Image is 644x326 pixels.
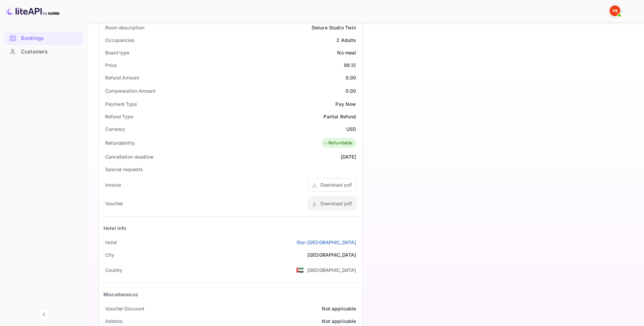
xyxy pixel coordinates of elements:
[21,34,80,42] div: Bookings
[105,200,123,207] div: Voucher
[5,5,59,16] img: LiteAPI logo
[105,113,133,120] div: Refund Type
[322,318,356,325] div: Not applicable
[322,305,356,312] div: Not applicable
[345,74,356,81] div: 0.00
[103,291,138,298] div: Miscellaneous
[105,62,117,69] div: Price
[320,181,352,188] div: Download pdf
[105,24,144,31] div: Room description
[105,239,117,246] div: Hotel
[105,37,135,44] div: Occupancies
[4,32,84,44] a: Bookings
[336,37,356,44] div: 2 Adults
[335,100,356,108] div: Pay Now
[307,266,356,274] div: [GEOGRAPHIC_DATA]
[4,32,84,45] div: Bookings
[296,239,356,246] a: Star [GEOGRAPHIC_DATA]
[341,153,356,160] div: [DATE]
[105,49,129,56] div: Board type
[105,251,114,258] div: City
[103,225,127,232] div: Hotel Info
[105,318,122,325] div: Addons
[105,266,122,274] div: Country
[105,87,156,94] div: Compensation Amount
[105,166,143,173] div: Special requests
[105,181,121,188] div: Invoice
[296,264,304,276] span: United States
[610,5,620,16] img: Yandex Support
[105,125,125,133] div: Currency
[105,153,153,160] div: Cancellation deadline
[323,140,353,146] div: Refundable
[38,308,50,321] button: Collapse navigation
[344,62,356,69] div: 98.12
[312,24,356,31] div: Deluxe Studio Twin
[324,113,356,120] div: Partial Refund
[4,45,84,59] div: Customers
[105,100,137,108] div: Payment Type
[4,45,84,58] a: Customers
[345,87,356,94] div: 0.00
[320,200,352,207] div: Download pdf
[21,48,80,56] div: Customers
[105,74,139,81] div: Refund Amount
[105,139,135,146] div: Refundability
[307,251,356,258] div: [GEOGRAPHIC_DATA]
[337,49,356,56] div: No meal
[346,125,356,133] div: USD
[105,305,144,312] div: Voucher Discount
